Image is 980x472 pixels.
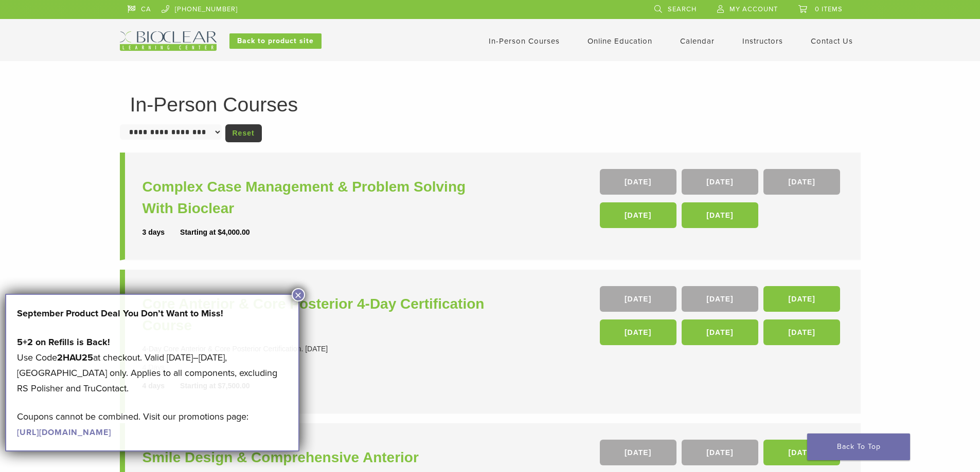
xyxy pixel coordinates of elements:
a: [DATE] [600,169,676,195]
a: [DATE] [763,319,840,345]
a: [DATE] [600,202,676,228]
strong: 2HAU25 [57,352,93,363]
a: [DATE] [682,202,758,228]
a: [DATE] [763,440,840,465]
a: [DATE] [763,169,840,195]
span: My Account [729,5,778,13]
a: [DATE] [600,319,676,345]
a: Reset [225,124,262,142]
a: Calendar [680,36,715,46]
div: 3 days [142,227,181,238]
strong: 5+2 on Refills is Back! [17,336,110,348]
a: Complex Case Management & Problem Solving With Bioclear [142,176,493,219]
a: [DATE] [682,319,758,345]
div: Starting at $4,000.00 [180,227,250,238]
h1: In-Person Courses [130,95,850,115]
div: , , , , , [600,286,843,350]
img: Bioclear [120,31,217,51]
p: Use Code at checkout. Valid [DATE]–[DATE], [GEOGRAPHIC_DATA] only. Applies to all components, exc... [17,334,288,396]
a: [DATE] [600,286,676,312]
a: Back to product site [229,33,322,49]
a: [DATE] [682,286,758,312]
div: 4-Day Core Anterior & Core Posterior Certification. [DATE] [142,344,493,354]
a: Core Anterior & Core Posterior 4-Day Certification Course [142,293,493,336]
div: , , , , [600,169,843,233]
a: [DATE] [763,286,840,312]
button: Close [292,288,305,301]
a: Online Education [587,36,652,46]
a: Instructors [742,36,783,46]
a: [DATE] [682,169,758,195]
a: Back To Top [807,433,910,460]
a: Contact Us [811,36,853,46]
span: 0 items [815,5,843,13]
a: [URL][DOMAIN_NAME] [17,427,111,438]
p: Coupons cannot be combined. Visit our promotions page: [17,409,288,440]
span: Search [668,5,697,13]
strong: September Product Deal You Don’t Want to Miss! [17,308,223,319]
a: In-Person Courses [489,36,560,46]
a: [DATE] [600,440,676,465]
a: [DATE] [682,440,758,465]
